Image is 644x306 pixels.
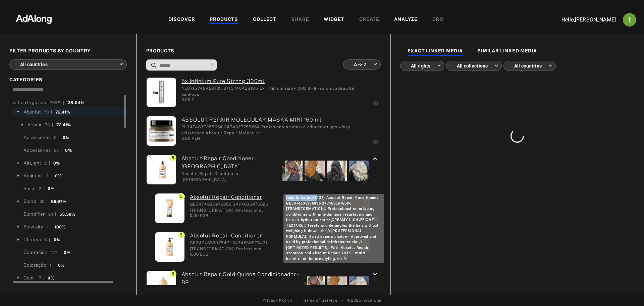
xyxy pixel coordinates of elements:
[148,271,177,300] img: 7899706189941_EN_01.jpg
[51,250,61,256] div: 177 |
[210,16,238,24] div: PRODUCTS
[68,100,85,106] div: 35.04%
[181,116,367,124] a: (ada-lorealpro-3720) ABSOLUT REPAIR MOLECULAR MASKA MINI 150 ml: PL3474637255664 3474637255664 Pr...
[48,211,56,217] div: 24 |
[452,57,498,75] div: All collections
[51,199,67,205] div: 66.67%
[58,262,64,268] div: 0%
[190,193,279,201] a: (ada-lorealpro-2132) Absolut Repair Conditioner: GB3474636976096 3474636976096 [TRANSFORMATION]: ...
[181,171,277,182] div: Absolut Repair Conditioner - [GEOGRAPHIC_DATA]
[181,85,367,97] div: NL8715748428185 8715748428185 5x Infinium spray 300ml - In-salon cadeau bij aankoop
[170,270,176,277] span: 3
[59,211,75,217] div: 55.56%
[23,198,36,205] div: Blond
[302,297,337,303] a: Terms of Service
[40,199,48,205] div: 32 |
[44,237,50,243] div: 5 |
[406,57,441,75] div: All rights
[610,274,644,306] iframe: Chat Widget
[394,16,418,24] div: ANALYZE
[23,236,41,243] div: Chroma
[181,135,367,141] div: 0,00 PLN
[56,122,71,128] div: 72.41%
[623,13,636,27] img: ACg8ocJj1Mp6hOb8A41jL1uwSMxz7God0ICt0FEFk954meAQ=s96-c
[46,173,52,179] div: 3 |
[141,155,185,184] img: 3474636975471_EN_1.jpg
[23,185,36,192] div: Basic
[324,16,344,24] div: WIDGET
[23,108,41,116] div: Absolut
[168,16,195,24] div: DISCOVER
[178,232,185,238] span: 5
[342,297,343,303] span: •
[13,99,85,106] div: All categories
[408,47,463,55] div: EXACT LINKED MEDIA
[621,11,638,28] button: Account settings
[23,160,41,167] div: AirLight
[371,270,379,278] i: keyboard_arrow_down
[23,211,45,218] div: Blondifier
[55,224,66,230] div: 100%
[146,47,381,54] span: PRODUCTS
[50,262,55,268] div: 1 |
[359,16,379,24] div: CREATE
[297,297,298,303] span: •
[190,251,279,257] div: 0,00 £GB
[190,240,279,251] div: GB3474636975471 3474636975471 [TRANSFORMATION]: Professional resurfacing conditioner with anti-da...
[23,134,51,141] div: Accessoires
[148,232,192,262] img: 3474636975471_EN_1.jpg
[23,223,43,230] div: Blow-dry
[55,109,70,115] div: 72.41%
[39,186,45,192] div: 2 |
[50,100,64,106] div: 2658 |
[65,147,71,154] div: 0%
[44,160,50,166] div: 2 |
[190,232,279,240] a: (ada-lorealpro-1346) Absolut Repair Conditioner: GB3474636975471 3474636975471 [TRANSFORMATION]: ...
[15,55,123,73] div: All countries
[349,55,377,73] div: A -> Z
[371,155,379,163] i: keyboard_arrow_up
[262,297,292,303] a: Privacy Policy
[23,147,51,154] div: Accessories
[23,262,46,269] div: Coloração
[23,249,48,256] div: Coloración
[477,47,537,55] div: SIMILAR LINKED MEDIA
[63,135,69,141] div: 0%
[253,16,276,24] div: COLLECT
[28,121,42,128] div: Repair
[4,8,63,29] img: 63233d7d88ed69de3c212112c67096b6.png
[147,78,176,107] img: 8715748428185_EN_1.jpg
[549,16,616,24] p: Hello, [PERSON_NAME]
[23,274,34,281] div: Cool
[64,250,70,256] div: 0%
[44,109,52,115] div: 73 |
[181,77,367,85] a: (ada-lorealpro-2155) 5x Infinium Pure Strong 300ml: NL8715748428185 8715748428185 5x Infinium spr...
[46,224,51,230] div: 1 |
[45,122,53,128] div: 73 |
[190,213,279,219] div: 0,00 £GB
[54,147,62,154] div: 27 |
[23,172,43,179] div: Aminexil
[509,57,552,75] div: All countries
[48,275,54,281] div: 0%
[54,237,60,243] div: 0%
[9,47,127,54] span: FILTER PRODUCTS BY COUNTRY
[181,124,367,135] div: PL3474637255664 3474637255664 Profesjonalna maska odbudowująca włosy zniszczone Absolut Repair Mo...
[55,173,61,179] div: 0%
[170,155,176,161] span: 5
[181,97,367,103] div: 0,00 €
[283,194,384,263] div: (ada-lorealpro-2132) Absolut Repair Conditioner: GB3474636976096 3474636976096 [TRANSFORMATION]: ...
[190,201,279,213] div: GB3474636976096 3474636976096 [TRANSFORMATION]: Professional resurfacing conditioner with anti-da...
[9,76,127,83] span: CATEGORIES
[347,297,382,303] span: © 2025 - Adalong
[291,16,309,24] div: SHARE
[148,193,192,223] img: 3474636976096_EN_1.jpg
[54,135,60,141] div: 6 |
[147,116,176,146] img: 3474637255664_EN_1.jpg
[48,186,54,192] div: 0%
[432,16,444,24] div: CRM
[37,275,45,281] div: 17 |
[178,193,185,200] span: 5
[53,160,60,166] div: 0%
